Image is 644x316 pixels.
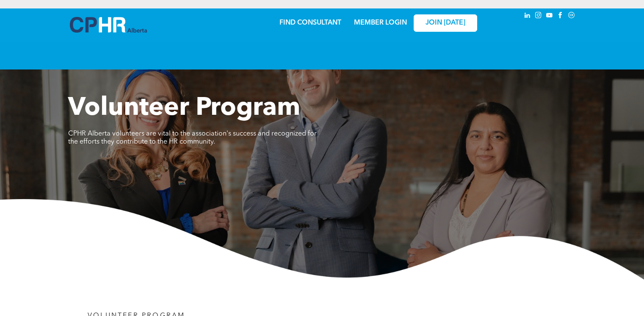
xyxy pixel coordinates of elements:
a: instagram [534,11,543,22]
a: FIND CONSULTANT [279,19,341,26]
span: JOIN [DATE] [426,19,465,27]
span: Volunteer Program [68,96,300,121]
a: Social network [567,11,576,22]
a: youtube [545,11,554,22]
a: linkedin [523,11,532,22]
img: A blue and white logo for cp alberta [70,17,147,33]
a: MEMBER LOGIN [354,19,407,26]
span: CPHR Alberta volunteers are vital to the association's success and recognized for the efforts the... [68,130,317,145]
a: JOIN [DATE] [414,14,477,32]
a: facebook [556,11,565,22]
